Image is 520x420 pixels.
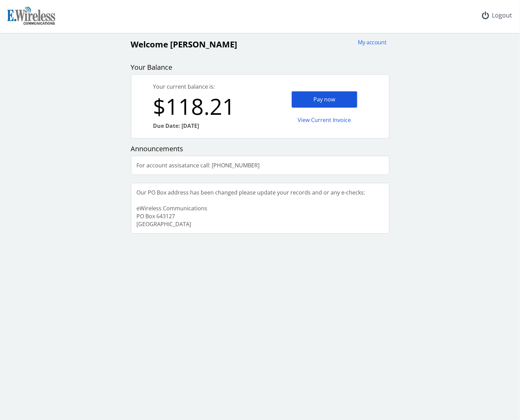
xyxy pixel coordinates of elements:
div: View Current Invoice [291,112,357,128]
div: My account [354,38,387,46]
span: Announcements [131,144,184,153]
div: For account assisatance call: [PHONE_NUMBER] [131,156,265,175]
div: Your current balance is: [153,83,260,91]
span: [PERSON_NAME] [170,38,237,50]
span: Your Balance [131,63,173,72]
div: Pay now [291,91,357,108]
div: Due Date: [DATE] [153,122,260,130]
span: Welcome [131,38,168,50]
div: Our PO Box address has been changed please update your records and or any e-checks: eWireless Com... [131,183,371,233]
div: $118.21 [153,91,260,122]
